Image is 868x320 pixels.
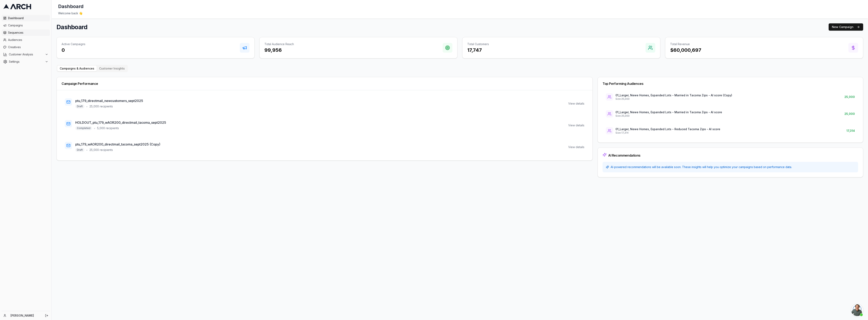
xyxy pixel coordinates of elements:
button: Customer Analysis [2,51,50,58]
p: 01_Larger, Newe Homes, Expanded Lots - Married in Tacoma Zips - AI score [615,110,722,114]
span: 17,314 [846,129,855,133]
span: 25,000 [844,112,855,116]
p: Size: 25,000 [615,114,722,117]
h3: 99,956 [264,47,294,53]
span: 25,000 [844,95,855,99]
div: Campaign Performance [62,82,588,85]
span: • [94,126,95,131]
button: Settings [2,58,50,65]
h3: ptu_179_directmail_newcustomers_sept2025 [75,98,143,103]
span: 5,000 recipients [97,126,119,130]
span: 25,000 recipients [89,148,113,152]
button: New Campaign [829,23,863,31]
p: 01_Larger, Newe Homes, Expanded Lots - Married in Tacoma Zips - AI score (Copy) [615,93,732,97]
span: • [86,104,88,109]
div: Welcome back 👋 [58,11,862,15]
span: Campaigns [8,23,48,27]
a: Campaigns [2,22,50,29]
span: 25,000 recipients [89,104,113,108]
span: Sequences [8,31,48,35]
h1: Dashboard [58,3,84,10]
p: Total Customers [467,42,489,46]
div: View details [568,145,584,149]
span: Customer Analysis [9,52,43,56]
h3: HOLDOUT_ptu_179_wAOR200_directmail_tacoma_sept2025 [75,120,166,125]
span: Completed [75,126,92,130]
h3: 0 [62,47,85,53]
span: • [86,148,88,152]
p: Total Audience Reach [264,42,294,46]
button: Customer Insights [97,66,127,71]
span: Dashboard [8,16,48,20]
div: View details [568,123,584,127]
div: Open chat [851,304,863,316]
span: Settings [9,60,43,64]
button: Log out [44,313,49,318]
p: Size: 25,000 [615,97,732,101]
span: Draft [75,104,84,108]
h3: 17,747 [467,47,489,53]
a: Sequences [2,29,50,36]
button: Campaigns & Audiences [57,66,97,71]
a: Creatives [2,44,50,50]
p: Active Campaigns [62,42,85,46]
h3: $60,000,697 [670,47,701,53]
a: Audiences [2,37,50,43]
a: [PERSON_NAME] [10,314,41,318]
span: Audiences [8,38,48,42]
h3: ptu_179_wAOR200_directmail_tacoma_sept2025 (Copy) [75,142,160,147]
div: View details [568,102,584,106]
span: Creatives [8,45,48,49]
a: Dashboard [2,15,50,21]
span: AI-powered recommendations will be available soon. These insights will help you optimize your cam... [611,165,792,169]
p: 01_Larger, Newe Homes, Expanded Lots - Reduced Tacoma Zips - AI score [615,127,720,131]
h1: Dashboard [57,23,87,31]
p: Total Revenue [670,42,701,46]
span: Draft [75,148,84,152]
div: AI Recommendations [608,154,641,157]
div: Top Performing Audiences [603,82,858,85]
p: Size: 17,314 [615,131,720,134]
